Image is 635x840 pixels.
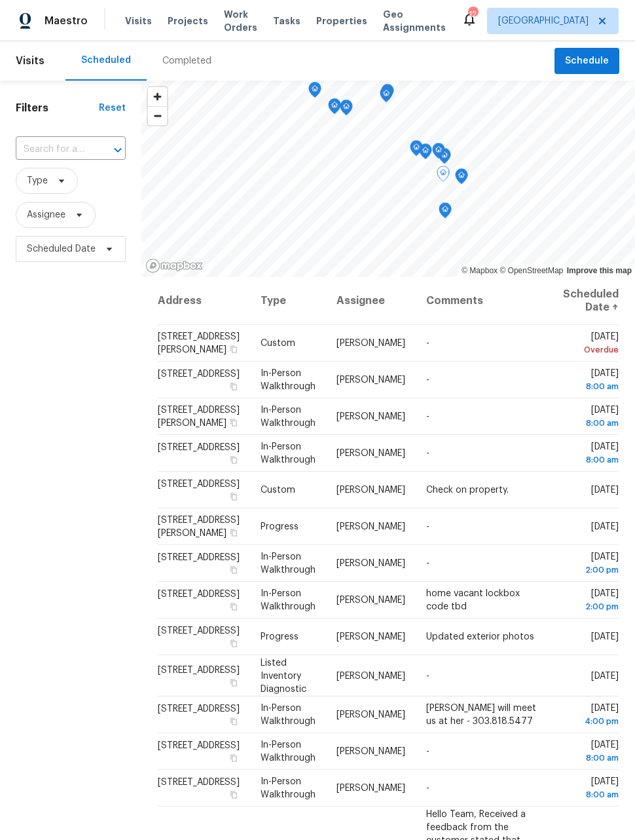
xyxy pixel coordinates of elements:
[125,14,152,28] span: Visits
[563,552,619,577] span: [DATE]
[340,100,353,120] div: Map marker
[336,710,405,719] span: [PERSON_NAME]
[16,47,45,75] span: Visits
[148,106,167,125] button: Zoom out
[563,788,619,801] div: 8:00 am
[261,442,316,465] span: In-Person Walkthrough
[336,486,405,495] span: [PERSON_NAME]
[158,590,240,599] span: [STREET_ADDRESS]
[336,412,405,421] span: [PERSON_NAME]
[336,632,405,641] span: [PERSON_NAME]
[228,527,240,539] button: Copy Address
[563,442,619,467] span: [DATE]
[228,601,240,613] button: Copy Address
[158,665,240,674] span: [STREET_ADDRESS]
[563,704,619,728] span: [DATE]
[228,752,240,764] button: Copy Address
[563,715,619,728] div: 4:00 pm
[158,480,240,489] span: [STREET_ADDRESS]
[228,381,240,392] button: Copy Address
[148,87,167,106] button: Zoom in
[553,277,619,325] th: Scheduled Date ↑
[426,747,429,756] span: -
[439,202,452,223] div: Map marker
[426,559,429,568] span: -
[261,369,316,391] span: In-Person Walkthrough
[455,168,468,189] div: Map marker
[273,16,300,26] span: Tasks
[563,589,619,613] span: [DATE]
[563,600,619,613] div: 2:00 pm
[308,82,321,102] div: Map marker
[567,266,632,275] a: Improve this map
[261,486,295,495] span: Custom
[419,143,432,164] div: Map marker
[563,406,619,430] span: [DATE]
[381,84,394,104] div: Map marker
[99,102,126,115] div: Reset
[261,632,299,641] span: Progress
[336,747,405,756] span: [PERSON_NAME]
[228,716,240,727] button: Copy Address
[336,522,405,531] span: [PERSON_NAME]
[426,522,429,531] span: -
[158,332,240,354] span: [STREET_ADDRESS][PERSON_NAME]
[426,704,536,726] span: [PERSON_NAME] will meet us at her - 303.818.5477
[336,375,405,385] span: [PERSON_NAME]
[426,589,520,611] span: home vacant lockbox code tbd
[328,98,341,119] div: Map marker
[426,632,534,641] span: Updated exterior photos
[336,671,405,680] span: [PERSON_NAME]
[261,740,316,763] span: In-Person Walkthrough
[228,343,240,355] button: Copy Address
[426,784,429,793] span: -
[228,676,240,688] button: Copy Address
[563,369,619,393] span: [DATE]
[261,522,299,531] span: Progress
[426,339,429,348] span: -
[498,14,589,28] span: [GEOGRAPHIC_DATA]
[261,777,316,799] span: In-Person Walkthrough
[158,553,240,562] span: [STREET_ADDRESS]
[426,449,429,458] span: -
[145,258,203,273] a: Mapbox homepage
[563,752,619,765] div: 8:00 am
[563,740,619,765] span: [DATE]
[563,563,619,577] div: 2:00 pm
[563,453,619,467] div: 8:00 am
[410,140,423,161] div: Map marker
[316,14,367,28] span: Properties
[168,14,208,28] span: Projects
[462,266,498,275] a: Mapbox
[591,632,619,641] span: [DATE]
[109,141,127,159] button: Open
[437,166,450,186] div: Map marker
[228,638,240,649] button: Copy Address
[224,8,257,34] span: Work Orders
[336,449,405,458] span: [PERSON_NAME]
[261,406,316,428] span: In-Person Walkthrough
[16,140,89,160] input: Search for an address...
[336,784,405,793] span: [PERSON_NAME]
[27,208,65,221] span: Assignee
[158,443,240,452] span: [STREET_ADDRESS]
[158,516,240,538] span: [STREET_ADDRESS][PERSON_NAME]
[250,277,326,325] th: Type
[554,48,619,75] button: Schedule
[563,417,619,430] div: 8:00 am
[563,777,619,801] span: [DATE]
[499,266,563,275] a: OpenStreetMap
[16,102,99,115] h1: Filters
[432,143,445,163] div: Map marker
[426,375,429,385] span: -
[228,491,240,503] button: Copy Address
[591,522,619,531] span: [DATE]
[158,741,240,750] span: [STREET_ADDRESS]
[336,339,405,348] span: [PERSON_NAME]
[426,671,429,680] span: -
[27,242,96,256] span: Scheduled Date
[563,332,619,356] span: [DATE]
[45,14,88,28] span: Maestro
[591,671,619,680] span: [DATE]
